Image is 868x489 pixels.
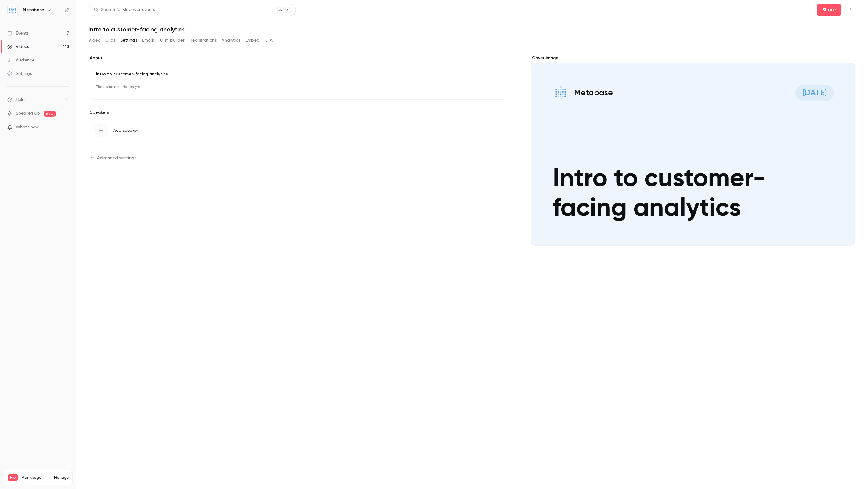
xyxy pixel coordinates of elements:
[16,124,39,131] span: What's new
[62,125,69,130] iframe: Noticeable Trigger
[97,155,136,161] span: Advanced settings
[44,111,56,117] span: new
[54,475,69,480] a: Manage
[531,55,856,61] label: Cover image
[89,26,856,33] h1: Intro to customer-facing analytics
[245,35,260,45] button: Embed
[142,35,155,45] button: Emails
[531,55,856,246] section: Cover image
[22,475,50,480] span: Plan usage
[96,82,499,92] p: There's no description yet
[23,7,44,13] h6: Metabase
[96,71,499,77] p: Intro to customer-facing analytics
[16,110,40,117] a: SpeakerHub
[89,118,506,143] button: Add speaker
[265,35,273,45] button: CTA
[89,55,506,61] label: About
[7,57,34,63] div: Audience
[160,35,185,45] button: UTM builder
[89,109,506,116] label: Speakers
[7,30,28,36] div: Events
[7,44,29,50] div: Videos
[8,5,17,15] img: Metabase
[94,7,155,13] div: Search for videos or events
[222,35,241,45] button: Analytics
[89,35,100,45] button: Video
[113,127,138,134] span: Add speaker
[817,4,841,16] button: Share
[105,35,115,45] button: Clips
[89,153,506,163] section: Advanced settings
[8,474,18,481] span: Pro
[7,97,69,103] li: help-dropdown-opener
[190,35,217,45] button: Registrations
[120,35,137,45] button: Settings
[846,5,856,15] button: Top Bar Actions
[16,97,25,103] span: Help
[89,153,140,163] button: Advanced settings
[7,71,32,77] div: Settings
